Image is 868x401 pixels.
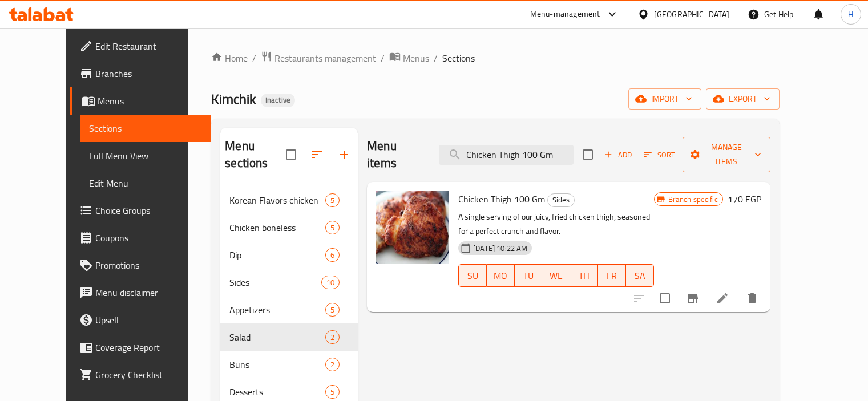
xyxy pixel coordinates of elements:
[547,193,575,207] div: Sides
[95,341,201,354] span: Coverage Report
[229,248,325,262] span: Dip
[641,146,678,164] button: Sort
[547,268,566,284] span: WE
[89,176,201,190] span: Edit Menu
[326,332,339,343] span: 2
[515,264,543,287] button: TU
[220,214,358,241] div: Chicken boneless5
[229,193,325,207] span: Korean Flavors chicken
[274,51,376,65] span: Restaurants management
[70,361,211,388] a: Grocery Checklist
[225,137,286,172] h2: Menu sections
[626,264,654,287] button: SA
[326,195,339,206] span: 5
[530,7,600,21] div: Menu-management
[631,268,649,284] span: SA
[89,121,201,135] span: Sections
[220,187,358,214] div: Korean Flavors chicken5
[211,86,256,112] span: Kimchik
[376,191,449,264] img: Chicken Thigh 100 Gm
[644,148,675,161] span: Sort
[70,252,211,279] a: Promotions
[95,67,201,80] span: Branches
[600,146,636,164] span: Add item
[211,51,779,66] nav: breadcrumb
[95,286,201,299] span: Menu disclaimer
[548,193,574,206] span: Sides
[487,264,515,287] button: MO
[98,94,201,108] span: Menus
[95,258,201,272] span: Promotions
[628,88,701,110] button: import
[576,143,600,167] span: Select section
[683,137,770,172] button: Manage items
[95,231,201,245] span: Coupons
[706,88,780,110] button: export
[252,51,256,65] li: /
[220,351,358,378] div: Buns2
[229,358,325,371] span: Buns
[261,51,376,66] a: Restaurants management
[325,221,340,234] div: items
[575,268,594,284] span: TH
[261,94,295,107] div: Inactive
[80,115,211,142] a: Sections
[664,194,722,205] span: Branch specific
[70,279,211,306] a: Menu disclaimer
[326,387,339,398] span: 5
[261,95,295,105] span: Inactive
[679,285,706,312] button: Branch-specific-item
[728,191,761,207] h6: 170 EGP
[848,8,853,21] span: H
[637,92,692,106] span: import
[738,285,766,312] button: delete
[330,141,358,168] button: Add section
[491,268,510,284] span: MO
[322,277,339,288] span: 10
[220,269,358,296] div: Sides10
[220,323,358,351] div: Salad2
[326,359,339,370] span: 2
[95,204,201,217] span: Choice Groups
[389,51,429,66] a: Menus
[70,334,211,361] a: Coverage Report
[716,291,729,305] a: Edit menu item
[519,268,538,284] span: TU
[653,286,677,310] span: Select to update
[326,222,339,233] span: 5
[598,264,626,287] button: FR
[70,87,211,115] a: Menus
[229,276,321,289] span: Sides
[325,330,340,344] div: items
[326,250,339,261] span: 6
[70,33,211,60] a: Edit Restaurant
[229,221,325,234] span: Chicken boneless
[70,197,211,224] a: Choice Groups
[95,39,201,53] span: Edit Restaurant
[326,305,339,315] span: 5
[70,306,211,334] a: Upsell
[458,210,653,238] p: A single serving of our juicy, fried chicken thigh, seasoned for a perfect crunch and flavor.
[220,296,358,323] div: Appetizers5
[303,141,330,168] span: Sort sections
[403,51,429,65] span: Menus
[220,241,358,269] div: Dip6
[229,303,325,317] span: Appetizers
[80,142,211,169] a: Full Menu View
[636,146,683,164] span: Sort items
[463,268,482,284] span: SU
[229,330,325,344] div: Salad
[381,51,385,65] li: /
[542,264,570,287] button: WE
[654,8,729,21] div: [GEOGRAPHIC_DATA]
[95,313,201,327] span: Upsell
[211,51,248,65] a: Home
[715,92,770,106] span: export
[70,60,211,87] a: Branches
[442,51,475,65] span: Sections
[434,51,438,65] li: /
